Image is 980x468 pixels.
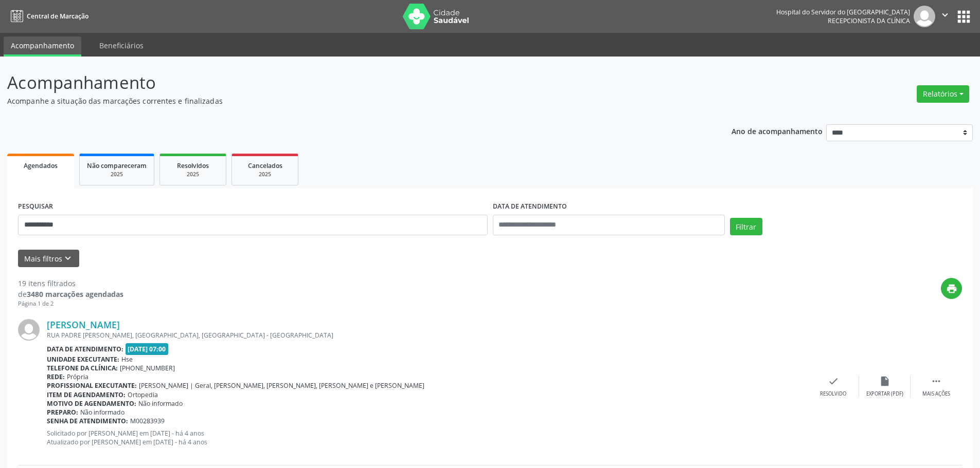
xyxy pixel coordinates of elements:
[92,36,151,54] a: Beneficiários
[7,96,683,106] p: Acompanhe a situação das marcações correntes e finalizadas
[4,36,81,57] a: Acompanhamento
[27,289,123,299] strong: 3480 marcações agendadas
[18,250,79,268] button: Mais filtroskeyboard_arrow_down
[879,376,890,387] i: insert_drive_file
[248,161,282,170] span: Cancelados
[7,70,683,96] p: Acompanhamento
[87,161,147,170] span: Não compareceram
[27,12,88,21] span: Central de Marcação
[955,8,973,26] button: apps
[820,390,846,398] div: Resolvido
[167,171,219,178] div: 2025
[776,8,910,16] div: Hospital do Servidor do [GEOGRAPHIC_DATA]
[47,429,808,446] p: Solicitado por [PERSON_NAME] em [DATE] - há 4 anos Atualizado por [PERSON_NAME] em [DATE] - há 4 ...
[126,343,169,355] span: [DATE] 07:00
[732,124,823,137] p: Ano de acompanhamento
[939,9,951,21] i: 
[18,319,40,341] img: img
[47,331,808,340] div: RUA PADRE [PERSON_NAME], [GEOGRAPHIC_DATA], [GEOGRAPHIC_DATA] - [GEOGRAPHIC_DATA]
[47,355,119,364] b: Unidade executante:
[922,390,950,398] div: Mais ações
[47,381,137,390] b: Profissional executante:
[24,161,58,170] span: Agendados
[87,171,147,178] div: 2025
[47,390,126,399] b: Item de agendamento:
[80,408,124,417] span: Não informado
[130,417,165,425] span: M00283939
[47,417,128,425] b: Senha de atendimento:
[18,299,123,308] div: Página 1 de 2
[62,253,74,264] i: keyboard_arrow_down
[47,319,120,330] a: [PERSON_NAME]
[828,376,839,387] i: check
[128,390,158,399] span: Ortopedia
[931,376,942,387] i: 
[7,8,88,25] a: Central de Marcação
[18,278,123,289] div: 19 itens filtrados
[914,6,935,27] img: img
[18,289,123,299] div: de
[47,364,118,372] b: Telefone da clínica:
[946,283,957,294] i: print
[239,171,291,178] div: 2025
[941,278,962,299] button: print
[121,355,133,364] span: Hse
[67,372,88,381] span: Própria
[120,364,175,372] span: [PHONE_NUMBER]
[47,408,78,417] b: Preparo:
[730,218,762,235] button: Filtrar
[828,16,910,25] span: Recepcionista da clínica
[47,345,123,353] b: Data de atendimento:
[138,399,183,408] span: Não informado
[47,399,136,408] b: Motivo de agendamento:
[47,372,65,381] b: Rede:
[18,199,53,215] label: PESQUISAR
[493,199,567,215] label: DATA DE ATENDIMENTO
[935,6,955,27] button: 
[177,161,209,170] span: Resolvidos
[139,381,424,390] span: [PERSON_NAME] | Geral, [PERSON_NAME], [PERSON_NAME], [PERSON_NAME] e [PERSON_NAME]
[917,85,969,103] button: Relatórios
[866,390,903,398] div: Exportar (PDF)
